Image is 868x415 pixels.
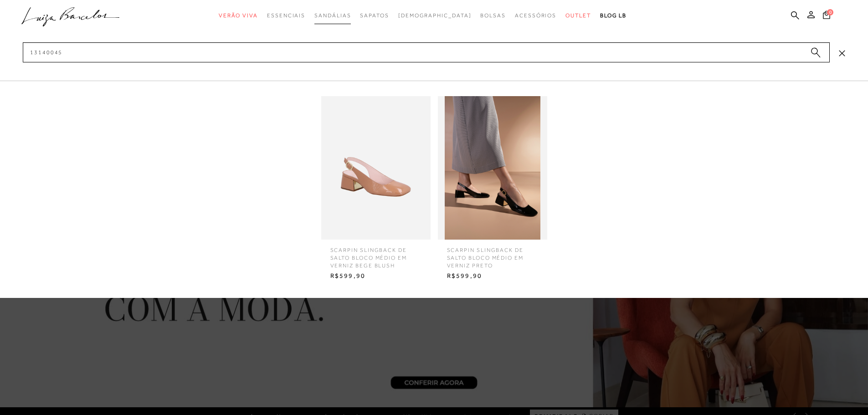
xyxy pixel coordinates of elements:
[440,240,545,269] span: SCARPIN SLINGBACK DE SALTO BLOCO MÉDIO EM VERNIZ PRETO
[438,96,547,240] img: SCARPIN SLINGBACK DE SALTO BLOCO MÉDIO EM VERNIZ PRETO
[314,7,351,24] a: categoryNavScreenReaderText
[267,7,305,24] a: categoryNavScreenReaderText
[314,12,351,19] span: Sandálias
[23,42,830,62] input: Buscar.
[440,269,545,283] span: R$599,90
[398,7,472,24] a: noSubCategoriesText
[319,96,433,283] a: SCARPIN SLINGBACK DE SALTO BLOCO MÉDIO EM VERNIZ BEGE BLUSH SCARPIN SLINGBACK DE SALTO BLOCO MÉDI...
[515,7,556,24] a: categoryNavScreenReaderText
[398,12,472,19] span: [DEMOGRAPHIC_DATA]
[267,12,305,19] span: Essenciais
[219,7,258,24] a: categoryNavScreenReaderText
[515,12,556,19] span: Acessórios
[324,269,428,283] span: R$599,90
[324,240,428,269] span: SCARPIN SLINGBACK DE SALTO BLOCO MÉDIO EM VERNIZ BEGE BLUSH
[360,7,389,24] a: categoryNavScreenReaderText
[480,12,506,19] span: Bolsas
[565,7,591,24] a: categoryNavScreenReaderText
[565,12,591,19] span: Outlet
[480,7,506,24] a: categoryNavScreenReaderText
[321,96,431,240] img: SCARPIN SLINGBACK DE SALTO BLOCO MÉDIO EM VERNIZ BEGE BLUSH
[820,10,833,22] button: 0
[219,12,258,19] span: Verão Viva
[360,12,389,19] span: Sapatos
[600,7,627,24] a: BLOG LB
[436,96,550,283] a: SCARPIN SLINGBACK DE SALTO BLOCO MÉDIO EM VERNIZ PRETO SCARPIN SLINGBACK DE SALTO BLOCO MÉDIO EM ...
[600,12,627,19] span: BLOG LB
[827,9,833,15] span: 0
